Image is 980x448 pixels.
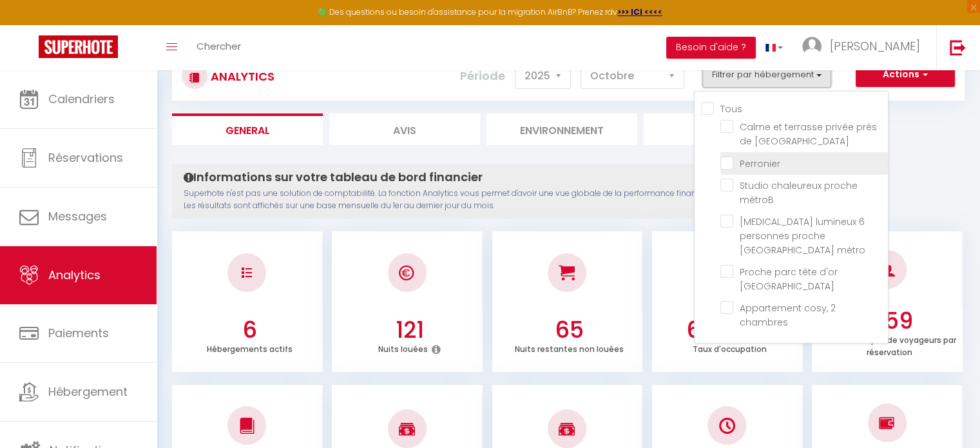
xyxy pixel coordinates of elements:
[207,62,274,91] h3: Analytics
[740,302,836,329] span: Appartement cosy, 2 chambres
[617,6,662,17] a: >>> ICI <<<<
[666,37,756,59] button: Besoin d'aide ?
[48,208,107,224] span: Messages
[340,317,479,344] h3: 121
[802,37,821,56] img: ...
[856,62,955,88] button: Actions
[329,113,480,145] li: Avis
[740,215,865,257] span: [MEDICAL_DATA] lumineux 6 personnes proche [GEOGRAPHIC_DATA] métro
[486,113,637,145] li: Environnement
[830,38,920,54] span: [PERSON_NAME]
[180,317,320,344] h3: 6
[515,341,624,355] p: Nuits restantes non louées
[793,25,936,70] a: ... [PERSON_NAME]
[644,113,794,145] li: Marché
[39,35,118,58] img: Super Booking
[740,121,877,148] span: Calme et terrasse privée près de [GEOGRAPHIC_DATA]
[950,39,966,55] img: logout
[48,150,123,166] span: Réservations
[172,113,323,145] li: General
[820,307,959,335] h3: 2.59
[740,179,858,206] span: Studio chaleureux proche métroB
[660,317,800,344] h3: 65.05 %
[242,268,252,278] img: NO IMAGE
[823,332,956,358] p: Nombre moyen de voyageurs par réservation
[378,341,428,355] p: Nuits louées
[702,62,831,88] button: Filtrer par hébergement
[460,62,505,90] label: Période
[48,384,128,400] span: Hébergement
[187,25,251,70] a: Chercher
[48,325,109,341] span: Paiements
[207,341,293,355] p: Hébergements actifs
[48,91,115,107] span: Calendriers
[48,267,101,283] span: Analytics
[879,415,895,431] img: NO IMAGE
[499,317,639,344] h3: 65
[719,418,735,434] img: NO IMAGE
[740,266,838,293] span: Proche parc tête d'or [GEOGRAPHIC_DATA]
[184,170,785,184] h4: Informations sur votre tableau de bord financier
[184,188,785,212] p: Superhote n'est pas une solution de comptabilité. La fonction Analytics vous permet d'avoir une v...
[693,341,767,355] p: Taux d'occupation
[197,39,241,53] span: Chercher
